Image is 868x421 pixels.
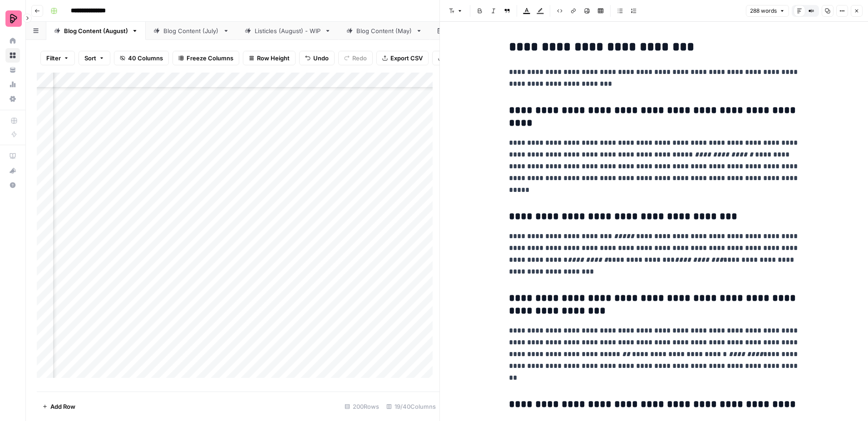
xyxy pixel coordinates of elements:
button: What's new? [5,163,20,178]
button: Undo [299,51,335,65]
div: Listicles (August) - WIP [255,26,321,35]
div: Blog Content (July) [163,26,219,35]
a: Usage [5,77,20,92]
button: Add Row [37,399,81,414]
span: 40 Columns [128,54,163,63]
button: Redo [338,51,373,65]
a: Home [5,34,20,48]
a: Your Data [5,63,20,77]
span: Freeze Columns [187,54,233,63]
button: Freeze Columns [173,51,239,65]
a: Settings [5,92,20,106]
span: Sort [84,54,96,63]
button: Sort [79,51,110,65]
button: Export CSV [376,51,429,65]
button: 288 words [746,5,789,17]
button: Workspace: Preply [5,7,20,30]
a: Blog Content (July) [146,22,237,40]
button: Filter [40,51,75,65]
a: Quality Framework [430,22,519,40]
span: Export CSV [390,54,423,63]
div: Blog Content (May) [356,26,412,35]
button: Help + Support [5,178,20,192]
span: Filter [46,54,61,63]
span: Redo [352,54,367,63]
div: 200 Rows [341,399,383,414]
a: Blog Content (August) [46,22,146,40]
a: Listicles (August) - WIP [237,22,339,40]
div: 19/40 Columns [383,399,439,414]
span: 288 words [750,7,777,15]
div: What's new? [6,164,20,177]
span: Undo [313,54,329,63]
button: 40 Columns [114,51,169,65]
a: Blog Content (May) [339,22,430,40]
span: Row Height [257,54,290,63]
a: Browse [5,48,20,63]
span: Add Row [50,402,75,411]
div: Blog Content (August) [64,26,128,35]
button: Row Height [243,51,296,65]
img: Preply Logo [5,10,22,27]
a: AirOps Academy [5,149,20,163]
